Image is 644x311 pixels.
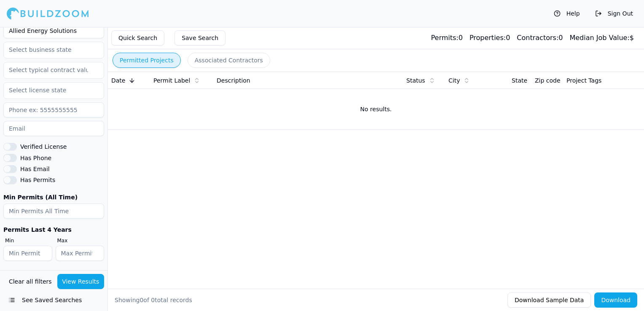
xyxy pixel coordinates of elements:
[113,53,181,68] button: Permitted Projects
[108,89,644,129] td: No results.
[56,246,105,261] input: Max Permits Last 4 Years
[517,34,558,42] span: Contractors:
[111,30,164,46] button: Quick Search
[512,76,527,85] span: State
[4,62,93,78] input: Select typical contract value
[111,76,125,85] span: Date
[188,53,270,68] button: Associated Contractors
[57,237,105,244] label: Max
[3,194,104,200] label: Min Permits (All Time)
[7,274,54,289] button: Clear all filters
[470,33,510,43] div: 0
[4,83,93,98] input: Select license state
[431,34,458,42] span: Permits:
[151,297,155,303] span: 0
[3,246,52,261] input: Min Permits Last 4 Years
[507,292,591,308] button: Download Sample Data
[115,296,192,304] div: Showing of total records
[591,7,637,20] button: Sign Out
[5,237,52,244] label: Min
[569,33,634,43] div: $
[3,225,104,234] div: Permits Last 4 Years
[20,144,67,150] label: Verified License
[3,292,104,308] button: See Saved Searches
[3,102,104,118] input: Phone ex: 5555555555
[20,177,55,183] label: Has Permits
[594,292,637,308] button: Download
[20,166,50,172] label: Has Email
[566,76,601,85] span: Project Tags
[217,76,250,85] span: Description
[3,23,104,38] input: Business name
[431,33,462,43] div: 0
[3,204,104,219] input: Min Permits All Time
[550,7,584,20] button: Help
[4,42,93,57] input: Select business state
[57,274,105,289] button: View Results
[153,76,190,85] span: Permit Label
[569,34,629,42] span: Median Job Value:
[517,33,563,43] div: 0
[174,30,225,46] button: Save Search
[470,34,506,42] span: Properties:
[448,76,460,85] span: City
[20,155,51,161] label: Has Phone
[535,76,561,85] span: Zip code
[406,76,425,85] span: Status
[140,297,143,303] span: 0
[3,121,104,136] input: Email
